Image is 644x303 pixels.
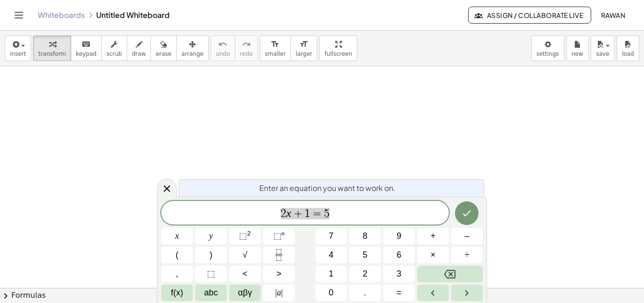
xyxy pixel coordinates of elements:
[176,268,178,280] span: ,
[10,51,26,57] span: insert
[571,51,583,57] span: new
[531,35,564,61] button: settings
[229,228,261,244] button: Squared
[275,288,277,297] span: |
[396,249,401,261] span: 6
[132,51,146,57] span: draw
[363,249,367,261] span: 5
[451,285,483,301] button: Right arrow
[319,35,357,61] button: fullscreen
[329,230,333,242] span: 7
[150,35,176,61] button: erase
[464,230,469,242] span: –
[238,286,252,299] span: αβγ
[315,247,347,263] button: 4
[229,247,261,263] button: Square root
[204,286,218,299] span: abc
[396,268,401,280] span: 3
[276,268,281,280] span: >
[207,268,215,280] span: ⬚
[235,35,258,61] button: redoredo
[299,39,308,50] i: format_size
[364,286,366,299] span: .
[38,10,85,20] a: Whiteboards
[107,51,122,57] span: scrub
[161,285,193,301] button: Functions
[273,231,281,241] span: ⬚
[243,249,248,261] span: √
[324,51,352,57] span: fullscreen
[242,268,248,280] span: <
[195,266,227,282] button: Placeholder
[176,35,209,61] button: arrange
[383,266,415,282] button: 3
[281,230,285,237] sup: n
[182,51,204,57] span: arrange
[349,285,381,301] button: .
[156,51,171,57] span: erase
[417,266,483,282] button: Backspace
[329,268,333,280] span: 1
[263,228,295,244] button: Superscript
[259,182,396,194] span: Enter an equation you want to work on.
[211,35,235,61] button: undoundo
[324,208,330,219] span: 5
[417,247,449,263] button: Times
[593,7,633,24] button: Rawan
[281,208,286,219] span: 2
[210,249,213,261] span: )
[195,285,227,301] button: Alphabet
[38,51,66,57] span: transform
[601,11,625,19] span: Rawan
[263,247,295,263] button: Fraction
[71,35,102,61] button: keyboardkeypad
[537,51,559,57] span: settings
[271,39,280,50] i: format_size
[33,35,71,61] button: transform
[161,266,193,282] button: ,
[349,266,381,282] button: 2
[617,35,639,61] button: load
[396,286,402,299] span: =
[596,51,609,57] span: save
[263,266,295,282] button: Greater than
[176,249,179,261] span: (
[275,286,283,299] span: a
[240,51,253,57] span: redo
[11,8,26,23] button: Toggle navigation
[291,208,305,219] span: +
[247,230,251,237] sup: 2
[417,228,449,244] button: Plus
[451,247,483,263] button: Divide
[82,39,91,50] i: keyboard
[465,249,470,261] span: ÷
[591,35,615,61] button: save
[296,51,312,57] span: larger
[622,51,634,57] span: load
[5,35,31,61] button: insert
[281,288,283,297] span: |
[430,230,436,242] span: +
[127,35,151,61] button: draw
[383,247,415,263] button: 6
[329,249,333,261] span: 4
[383,285,415,301] button: Equals
[195,247,227,263] button: )
[216,51,230,57] span: undo
[76,51,97,57] span: keypad
[305,208,310,219] span: 1
[315,228,347,244] button: 7
[290,35,317,61] button: format_sizelarger
[396,230,401,242] span: 9
[229,285,261,301] button: Greek alphabet
[315,266,347,282] button: 1
[260,35,291,61] button: format_sizesmaller
[195,228,227,244] button: y
[310,208,324,219] span: =
[455,201,479,225] button: Done
[175,230,179,242] span: x
[329,286,333,299] span: 0
[101,35,127,61] button: scrub
[349,247,381,263] button: 5
[286,207,291,219] var: x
